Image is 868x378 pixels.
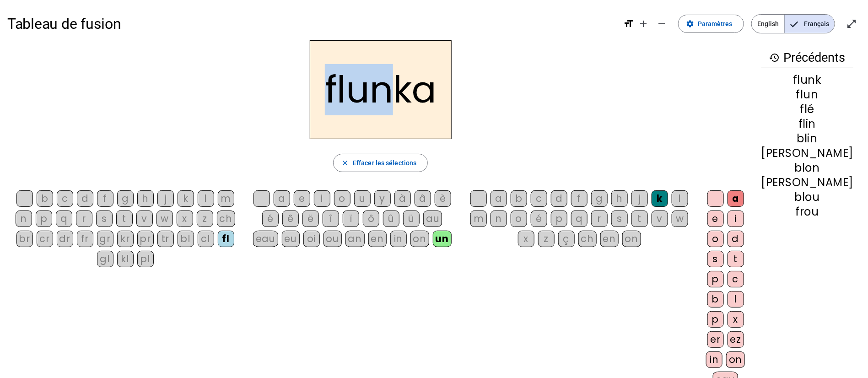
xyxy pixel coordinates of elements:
[728,190,744,207] div: a
[761,133,853,144] div: blin
[137,251,154,267] div: pl
[56,211,72,227] div: q
[36,211,52,227] div: p
[656,18,667,29] mat-icon: remove
[16,231,33,247] div: br
[137,190,154,207] div: h
[761,119,853,130] div: flin
[686,20,694,28] mat-icon: settings
[253,231,278,247] div: eau
[761,89,853,100] div: flun
[218,190,234,207] div: m
[623,18,634,29] mat-icon: format_size
[631,190,648,207] div: j
[302,211,319,227] div: ë
[77,190,93,207] div: d
[622,231,641,247] div: on
[769,52,780,63] mat-icon: history
[7,9,616,38] h1: Tableau de fusion
[491,211,507,227] div: n
[558,231,575,247] div: ç
[551,211,567,227] div: p
[37,190,53,207] div: b
[77,231,93,247] div: fr
[410,231,429,247] div: on
[282,211,299,227] div: ê
[652,15,671,33] button: Diminuer la taille de la police
[198,190,214,207] div: l
[678,15,744,33] button: Paramètres
[728,211,744,227] div: i
[571,190,588,207] div: f
[294,190,310,207] div: e
[310,40,452,139] h2: flunka
[707,211,724,227] div: e
[728,271,744,287] div: c
[652,211,668,227] div: v
[314,190,330,207] div: i
[707,331,724,348] div: er
[177,211,193,227] div: x
[97,231,113,247] div: gr
[353,157,416,168] span: Effacer les sélections
[728,291,744,308] div: l
[591,190,608,207] div: g
[518,231,534,247] div: x
[16,211,32,227] div: n
[303,231,320,247] div: oi
[752,15,784,33] span: English
[728,311,744,328] div: x
[470,211,487,227] div: m
[706,351,722,368] div: in
[274,190,290,207] div: a
[341,159,349,167] mat-icon: close
[363,211,379,227] div: ô
[368,231,387,247] div: en
[600,231,619,247] div: en
[634,15,652,33] button: Augmenter la taille de la police
[403,211,420,227] div: ü
[390,231,407,247] div: in
[631,211,648,227] div: t
[333,154,428,172] button: Effacer les sélections
[728,251,744,267] div: t
[57,231,73,247] div: dr
[571,211,588,227] div: q
[785,15,835,33] span: Français
[531,211,547,227] div: é
[707,291,724,308] div: b
[761,177,853,188] div: [PERSON_NAME]
[218,231,234,247] div: fl
[726,351,745,368] div: on
[578,231,597,247] div: ch
[728,231,744,247] div: d
[761,206,853,217] div: frou
[611,190,628,207] div: h
[551,190,567,207] div: d
[97,190,113,207] div: f
[672,211,688,227] div: w
[57,190,73,207] div: c
[707,271,724,287] div: p
[345,231,365,247] div: an
[761,75,853,86] div: flunk
[178,231,194,247] div: bl
[394,190,411,207] div: à
[334,190,350,207] div: o
[178,190,194,207] div: k
[652,190,668,207] div: k
[37,231,53,247] div: cr
[433,231,452,247] div: un
[354,190,371,207] div: u
[751,14,835,33] mat-button-toggle-group: Language selection
[137,231,154,247] div: pr
[531,190,547,207] div: c
[156,211,173,227] div: w
[761,162,853,173] div: blon
[217,211,235,227] div: ch
[323,231,342,247] div: ou
[761,192,853,203] div: blou
[511,211,527,227] div: o
[343,211,359,227] div: ï
[761,104,853,115] div: flé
